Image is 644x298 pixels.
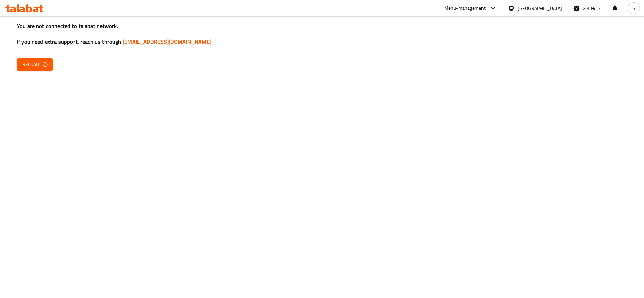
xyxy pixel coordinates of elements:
[633,5,635,12] span: S
[22,60,47,69] span: Reload
[17,22,627,46] h3: You are not connected to talabat network, If you need extra support, reach us through
[444,4,486,12] div: Menu-management
[123,37,211,47] a: [EMAIL_ADDRESS][DOMAIN_NAME]
[518,5,562,12] div: [GEOGRAPHIC_DATA]
[17,58,53,71] button: Reload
